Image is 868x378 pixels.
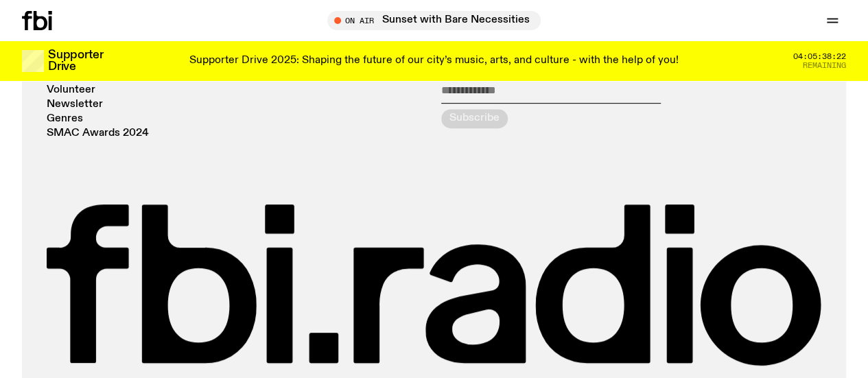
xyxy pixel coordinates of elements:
[441,109,508,128] button: Subscribe
[793,53,846,60] span: 04:05:38:22
[47,85,95,95] a: Volunteer
[47,114,83,124] a: Genres
[47,128,149,139] a: SMAC Awards 2024
[327,11,541,30] button: On AirSunset with Bare Necessities
[803,62,846,69] span: Remaining
[189,55,679,67] p: Supporter Drive 2025: Shaping the future of our city’s music, arts, and culture - with the help o...
[48,49,103,73] h3: Supporter Drive
[47,99,103,110] a: Newsletter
